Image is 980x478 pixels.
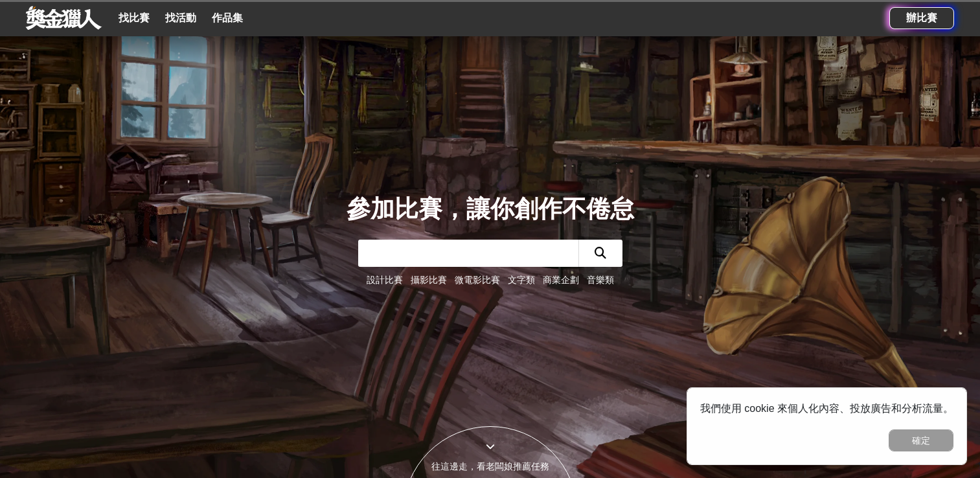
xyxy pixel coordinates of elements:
[455,275,500,285] a: 微電影比賽
[367,275,403,285] a: 設計比賽
[700,403,953,414] span: 我們使用 cookie 來個人化內容、投放廣告和分析流量。
[411,275,447,285] a: 攝影比賽
[347,191,634,227] div: 參加比賽，讓你創作不倦怠
[543,275,579,285] a: 商業企劃
[160,9,201,27] a: 找活動
[587,275,614,285] a: 音樂類
[113,9,155,27] a: 找比賽
[508,275,535,285] a: 文字類
[889,429,953,451] button: 確定
[889,7,954,29] a: 辦比賽
[404,460,577,473] div: 往這邊走，看老闆娘推薦任務
[207,9,248,27] a: 作品集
